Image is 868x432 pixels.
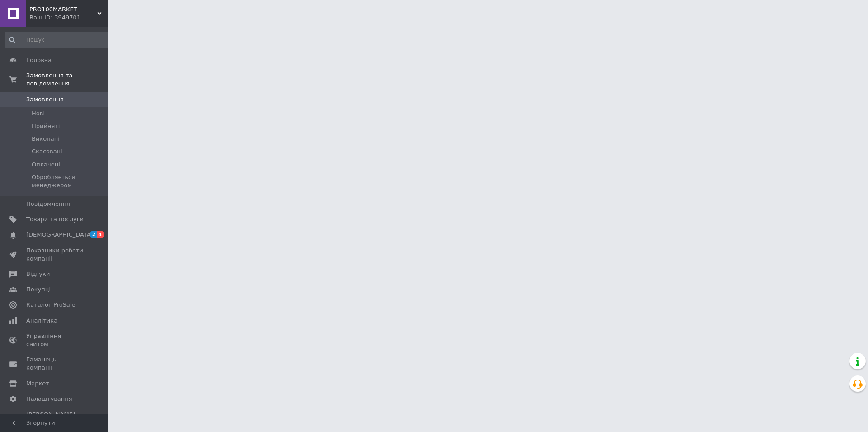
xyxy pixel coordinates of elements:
span: Обробляється менеджером [32,173,111,190]
span: Налаштування [26,395,72,403]
span: Оплачені [32,161,60,169]
span: Показники роботи компанії [26,247,84,263]
span: Головна [26,56,52,64]
span: Управління сайтом [26,332,84,348]
span: [DEMOGRAPHIC_DATA] [26,231,93,239]
span: Замовлення [26,95,64,104]
span: Маркет [26,380,49,388]
span: PRO100MARKET [29,5,97,14]
span: Аналітика [26,317,57,325]
span: Виконані [32,135,60,143]
span: Повідомлення [26,200,70,208]
span: Покупці [26,285,51,294]
span: Скасовані [32,147,62,156]
span: Гаманець компанії [26,356,84,372]
input: Пошук [5,32,112,48]
span: Каталог ProSale [26,301,75,309]
span: Товари та послуги [26,215,84,223]
div: Ваш ID: 3949701 [29,14,108,22]
span: Замовлення та повідомлення [26,71,108,88]
span: Прийняті [32,122,60,130]
span: 2 [90,231,97,238]
span: 4 [97,231,104,238]
span: Відгуки [26,270,50,278]
span: Нові [32,109,45,118]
